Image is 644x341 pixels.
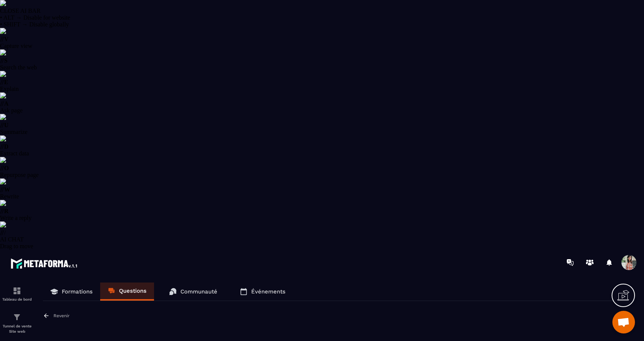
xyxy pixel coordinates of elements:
[162,283,225,301] a: Communauté
[2,307,32,340] a: formationformationTunnel de vente Site web
[12,313,21,322] img: formation
[2,297,32,301] p: Tableau de bord
[119,287,147,294] p: Questions
[2,281,32,307] a: formationformationTableau de bord
[180,288,217,295] p: Communauté
[251,288,285,295] p: Événements
[100,283,154,301] a: Questions
[612,311,635,333] div: Ouvrir le chat
[12,286,21,295] img: formation
[232,283,293,301] a: Événements
[2,324,32,334] p: Tunnel de vente Site web
[62,288,93,295] p: Formations
[43,283,100,301] a: Formations
[53,313,70,318] p: Revenir
[11,257,78,270] img: logo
